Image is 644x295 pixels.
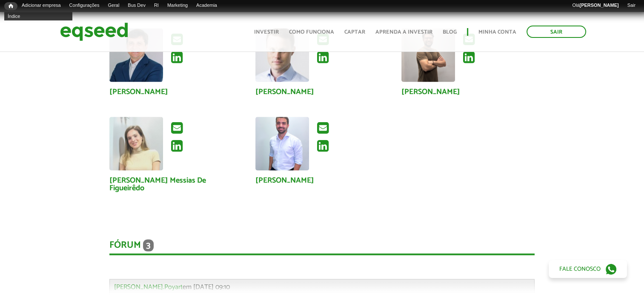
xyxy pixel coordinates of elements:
a: Ver perfil do usuário. [109,117,163,171]
img: EqSeed [60,20,128,43]
a: RI [150,2,163,9]
img: Foto de Diana Santos Messias De Figueirêdo [109,117,163,171]
a: [PERSON_NAME] Messias De Figueirêdo [109,177,243,192]
img: Foto de Brian Bradley Begnoche [255,29,309,82]
a: Geral [103,2,123,9]
span: 3 [143,240,154,252]
span: Início [9,3,13,9]
img: Foto de Leonardo Valim [401,29,455,82]
a: Fale conosco [549,260,627,278]
a: Ver perfil do usuário. [255,117,309,171]
a: Início [4,2,17,10]
span: em [DATE] 09:10 [114,281,230,293]
a: Academia [192,2,221,9]
a: Sair [527,26,586,38]
a: Bus Dev [123,2,150,9]
a: [PERSON_NAME] [255,88,314,96]
a: Minha conta [478,29,516,35]
img: Foto de Igor Swinerd Monteiro [109,29,163,82]
a: Investir [254,29,279,35]
a: [PERSON_NAME] [255,177,314,184]
a: Blog [443,29,457,35]
a: Captar [344,29,365,35]
a: Marketing [163,2,192,9]
a: Configurações [65,2,104,9]
a: Ver perfil do usuário. [401,29,455,82]
a: Aprenda a investir [375,29,432,35]
a: Olá[PERSON_NAME] [568,2,623,9]
a: Adicionar empresa [17,2,65,9]
a: [PERSON_NAME] [401,88,460,96]
a: Ver perfil do usuário. [109,29,163,82]
a: Como funciona [289,29,334,35]
div: Fórum [109,240,535,255]
strong: [PERSON_NAME] [579,3,618,8]
a: [PERSON_NAME] [109,88,168,96]
img: Foto de Rafael Souza Paiva de Barros [255,117,309,171]
a: Ver perfil do usuário. [255,29,309,82]
a: Sair [623,2,640,9]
